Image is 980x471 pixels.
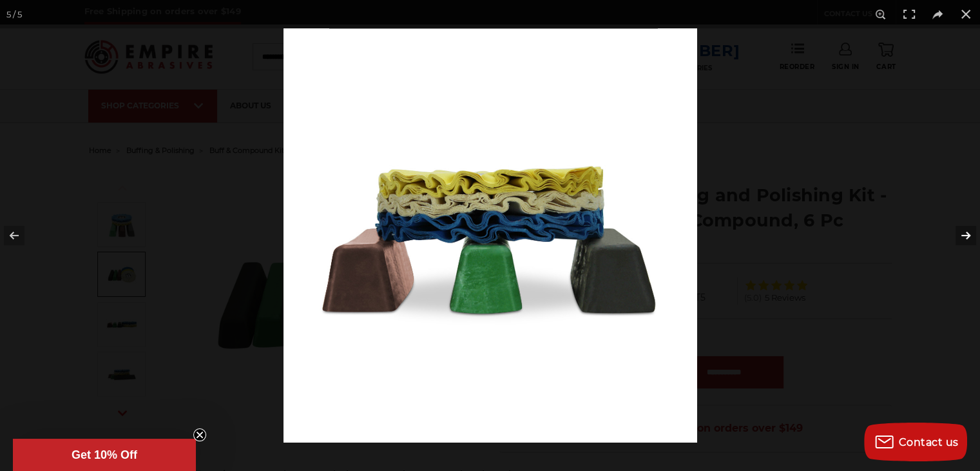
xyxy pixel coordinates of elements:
[13,439,196,471] div: Get 10% OffClose teaser
[864,423,967,461] button: Contact us
[935,203,980,268] button: Next (arrow right)
[283,28,697,443] img: SS_Airway_Buffing_and_Polishing_Kit_8_Inch__91991.1634319986.jpg
[72,448,137,461] span: Get 10% Off
[193,428,206,441] button: Close teaser
[899,436,959,448] span: Contact us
